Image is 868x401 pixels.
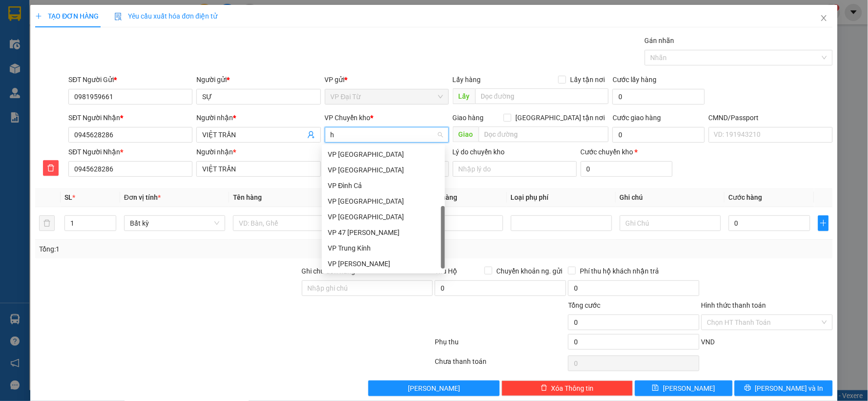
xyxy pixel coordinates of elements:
[322,193,445,209] div: VP Trường Chinh
[453,148,505,156] label: Lý do chuyển kho
[233,215,334,231] input: VD: Bàn, Ghế
[453,114,484,122] span: Giao hàng
[124,193,161,201] span: Đơn vị tính
[475,88,609,104] input: Dọc đường
[820,14,828,22] span: close
[322,178,445,193] div: VP Đình Cả
[613,89,705,105] input: Cước lấy hàng
[616,188,725,207] th: Ghi chú
[434,337,567,354] div: Phụ thu
[434,356,567,373] div: Chưa thanh toán
[39,244,335,254] div: Tổng: 1
[322,256,445,272] div: VP Hoàng Gia
[328,227,439,238] div: VP 47 [PERSON_NAME]
[328,149,439,160] div: VP [GEOGRAPHIC_DATA]
[810,5,838,32] button: Close
[322,240,445,256] div: VP Trung Kính
[114,12,217,20] span: Yêu cầu xuất hóa đơn điện tử
[551,383,594,394] span: Xóa Thông tin
[331,89,443,104] span: VP Đại Từ
[701,338,715,346] span: VND
[322,209,445,225] div: VP Bình Thuận
[43,164,58,172] span: delete
[68,112,192,123] div: SĐT Người Nhận
[35,12,99,20] span: TẠO ĐƠN HÀNG
[576,266,663,276] span: Phí thu hộ khách nhận trả
[568,301,600,309] span: Tổng cước
[613,76,656,84] label: Cước lấy hàng
[302,280,433,296] input: Ghi chú đơn hàng
[613,127,705,143] input: Cước giao hàng
[328,165,439,175] div: VP [GEOGRAPHIC_DATA]
[328,196,439,207] div: VP [GEOGRAPHIC_DATA]
[502,380,633,396] button: deleteXóa Thông tin
[328,211,439,222] div: VP [GEOGRAPHIC_DATA]
[196,112,320,123] div: Người nhận
[453,127,479,142] span: Giao
[43,160,59,176] button: delete
[435,267,457,275] span: Thu Hộ
[645,37,675,44] label: Gán nhãn
[819,219,828,227] span: plus
[818,215,829,231] button: plus
[507,188,616,207] th: Loại phụ phí
[325,114,371,122] span: VP Chuyển kho
[541,384,548,392] span: delete
[620,215,721,231] input: Ghi Chú
[566,74,609,85] span: Lấy tận nơi
[453,161,577,177] input: Lý do chuyển kho
[635,380,733,396] button: save[PERSON_NAME]
[652,384,659,392] span: save
[196,74,320,85] div: Người gửi
[328,258,439,269] div: VP [PERSON_NAME]
[729,193,762,201] span: Cước hàng
[368,380,500,396] button: [PERSON_NAME]
[479,127,609,142] input: Dọc đường
[68,74,192,85] div: SĐT Người Gửi
[709,112,833,123] div: CMND/Passport
[130,216,219,231] span: Bất kỳ
[328,243,439,253] div: VP Trung Kính
[68,161,192,177] input: SĐT người nhận
[328,180,439,191] div: VP Đình Cả
[322,162,445,178] div: VP Vĩnh Yên
[755,383,824,394] span: [PERSON_NAME] và In
[64,193,72,201] span: SL
[233,193,262,201] span: Tên hàng
[39,215,55,231] button: delete
[196,147,320,157] div: Người nhận
[325,74,449,85] div: VP gửi
[322,225,445,240] div: VP 47 Trần Khát Chân
[492,266,566,276] span: Chuyển khoản ng. gửi
[196,161,320,177] input: Tên người nhận
[453,88,475,104] span: Lấy
[663,383,715,394] span: [PERSON_NAME]
[114,13,122,21] img: icon
[408,383,460,394] span: [PERSON_NAME]
[744,384,751,392] span: printer
[302,267,356,275] label: Ghi chú đơn hàng
[613,114,661,122] label: Cước giao hàng
[68,147,192,157] div: SĐT Người Nhận
[307,131,315,139] span: user-add
[511,112,609,123] span: [GEOGRAPHIC_DATA] tận nơi
[422,215,503,231] input: 0
[581,147,673,157] div: Cước chuyển kho
[735,380,833,396] button: printer[PERSON_NAME] và In
[322,147,445,162] div: VP Định Hóa
[453,76,481,84] span: Lấy hàng
[701,301,766,309] label: Hình thức thanh toán
[35,13,42,20] span: plus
